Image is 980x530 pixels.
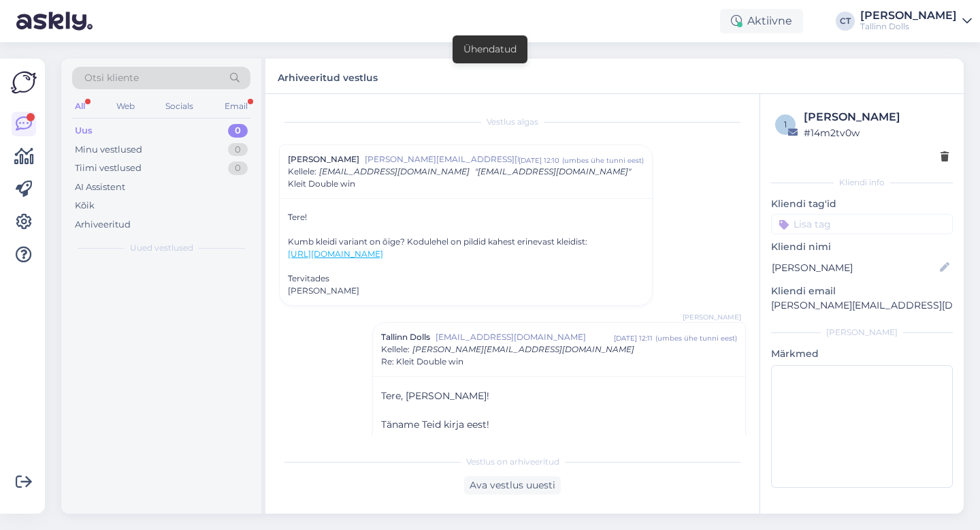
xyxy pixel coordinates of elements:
span: Otsi kliente [84,71,139,85]
span: Kellele : [381,344,410,354]
div: Email [222,97,250,115]
img: Askly Logo [11,69,37,95]
div: ( umbes ühe tunni eest ) [562,155,644,166]
div: [DATE] 12:10 [519,155,559,166]
p: [PERSON_NAME][EMAIL_ADDRESS][DOMAIN_NAME] [771,298,953,313]
p: Kliendi tag'id [771,197,953,211]
span: [PERSON_NAME][EMAIL_ADDRESS][DOMAIN_NAME] [412,344,634,354]
input: Lisa nimi [772,260,937,275]
p: Kliendi email [771,284,953,298]
div: 0 [228,161,248,175]
div: 0 [228,143,248,157]
div: # 14m2tv0w [804,125,949,140]
a: [URL][DOMAIN_NAME] [288,249,383,259]
div: Kõik [75,199,95,213]
span: 1 [784,119,787,129]
span: Tere, [PERSON_NAME]! [381,390,489,402]
span: Tallinn Dolls [381,331,430,343]
div: Minu vestlused [75,143,142,157]
div: Vestlus algas [279,116,746,128]
div: Kliendi info [771,176,953,189]
div: Tallinn Dolls [860,21,957,32]
div: [PERSON_NAME] [860,10,957,21]
div: Ava vestlus uuesti [464,476,561,495]
div: Aktiivne [720,9,803,33]
span: [PERSON_NAME][EMAIL_ADDRESS][DOMAIN_NAME] [365,153,519,166]
span: [PERSON_NAME] [683,312,741,322]
div: [PERSON_NAME] [804,109,949,125]
span: Uued vestlused [130,242,193,254]
div: AI Assistent [75,181,125,194]
div: Socials [163,97,196,115]
div: Tere! [288,211,644,297]
div: [DATE] 12:11 [614,333,653,343]
div: CT [836,12,855,31]
div: ( umbes ühe tunni eest ) [655,333,737,343]
div: Tiimi vestlused [75,161,142,175]
div: Uus [75,124,93,138]
span: Re: Kleit Double win [381,356,463,368]
span: Kleit Double win [288,178,355,190]
div: Kumb kleidi variant on õige? Kodulehel on pildid kahest erinevast kleidist: [288,236,644,248]
p: Kliendi nimi [771,240,953,254]
span: [EMAIL_ADDRESS][DOMAIN_NAME] [436,331,614,343]
div: Arhiveeritud [75,218,131,232]
span: "[EMAIL_ADDRESS][DOMAIN_NAME]" [475,166,631,176]
div: 0 [228,124,248,138]
div: Tervitades [288,272,644,285]
input: Lisa tag [771,214,953,234]
div: All [72,97,88,115]
span: Vestlus on arhiveeritud [466,456,559,468]
div: Web [114,97,137,115]
div: [PERSON_NAME] [771,326,953,339]
span: Täname Teid kirja eest! [381,418,489,431]
span: [PERSON_NAME] [288,153,359,166]
p: Märkmed [771,347,953,361]
span: Kellele : [288,166,316,176]
a: [PERSON_NAME]Tallinn Dolls [860,10,972,32]
label: Arhiveeritud vestlus [278,67,378,85]
div: Ühendatud [463,42,517,57]
div: [PERSON_NAME] [288,285,644,297]
span: [EMAIL_ADDRESS][DOMAIN_NAME] [319,166,470,176]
